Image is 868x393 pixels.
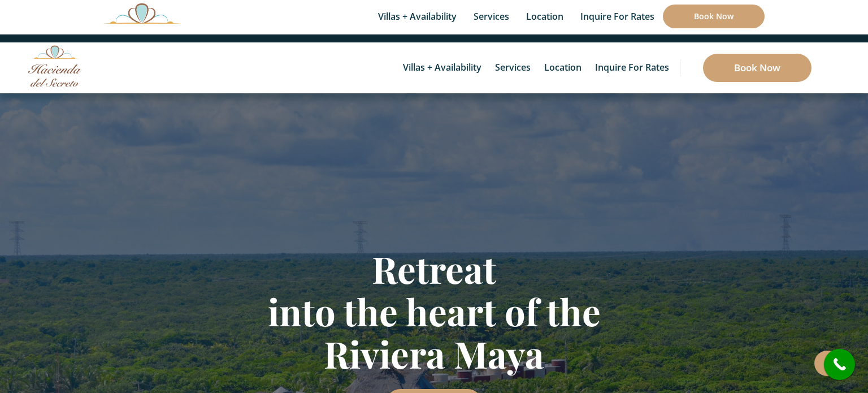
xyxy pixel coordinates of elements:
a: call [824,349,855,380]
img: Awesome Logo [28,45,82,87]
i: call [827,352,852,377]
a: Book Now [663,5,765,28]
a: Services [489,42,536,93]
a: Location [539,42,587,93]
a: Villas + Availability [397,42,487,93]
a: Inquire for Rates [589,42,675,93]
img: Awesome Logo [103,3,180,24]
h1: Retreat into the heart of the Riviera Maya [103,248,765,375]
a: Book Now [703,54,811,82]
